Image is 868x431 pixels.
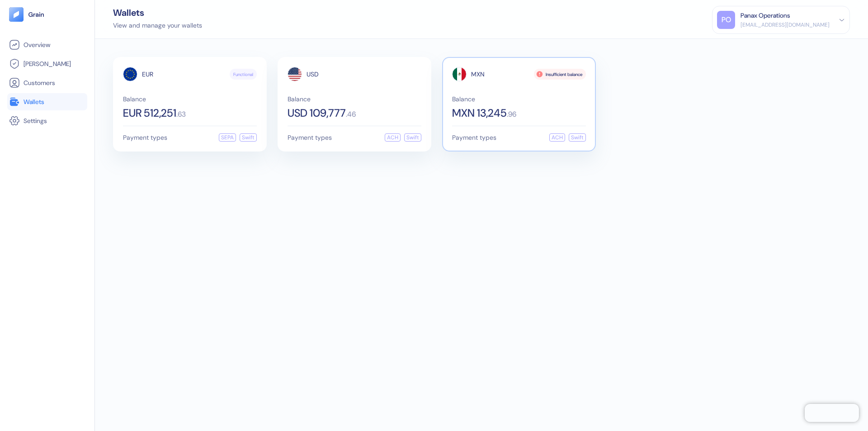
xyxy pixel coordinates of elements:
span: Payment types [288,134,332,141]
span: USD [307,71,319,77]
span: . 96 [507,111,516,118]
span: . 63 [176,111,186,118]
span: Settings [24,116,47,125]
a: Customers [9,77,85,88]
span: Payment types [452,134,496,141]
a: [PERSON_NAME] [9,58,85,69]
img: logo-tablet-V2.svg [9,7,24,22]
a: Wallets [9,96,85,107]
span: Customers [24,78,55,87]
span: EUR 512,251 [123,108,176,118]
span: MXN 13,245 [452,108,507,118]
iframe: Chatra live chat [805,404,859,422]
div: View and manage your wallets [113,21,202,30]
span: EUR [142,71,153,77]
div: ACH [549,133,565,142]
div: PO [717,11,735,29]
div: Swift [404,133,421,142]
div: [EMAIL_ADDRESS][DOMAIN_NAME] [741,21,830,29]
span: MXN [471,71,485,77]
div: Wallets [113,8,202,17]
div: SEPA [219,133,236,142]
div: Swift [569,133,586,142]
span: . 46 [346,111,356,118]
a: Settings [9,115,85,126]
span: [PERSON_NAME] [24,59,71,68]
div: Swift [240,133,257,142]
div: Panax Operations [741,11,790,20]
span: Balance [288,96,421,102]
img: logo [28,11,45,18]
div: ACH [385,133,401,142]
div: Insufficient balance [534,69,586,80]
span: Overview [24,40,50,49]
span: Wallets [24,97,44,106]
span: Balance [123,96,257,102]
span: USD 109,777 [288,108,346,118]
a: Overview [9,39,85,50]
span: Balance [452,96,586,102]
span: Payment types [123,134,167,141]
span: Functional [233,71,253,78]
